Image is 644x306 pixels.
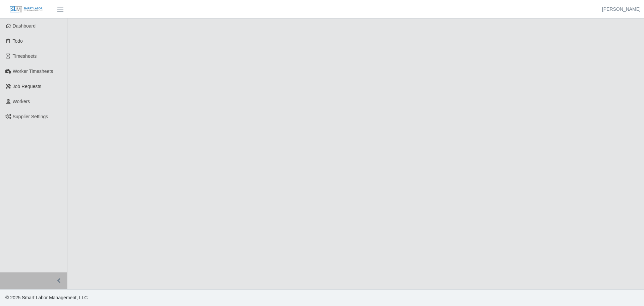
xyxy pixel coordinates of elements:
[9,6,43,13] img: SLM Logo
[13,99,30,104] span: Workers
[13,84,42,89] span: Job Requests
[13,114,48,119] span: Supplier Settings
[13,69,53,74] span: Worker Timesheets
[602,6,641,13] a: [PERSON_NAME]
[13,23,36,29] span: Dashboard
[13,38,23,44] span: Todo
[5,295,88,300] span: © 2025 Smart Labor Management, LLC
[13,53,37,59] span: Timesheets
